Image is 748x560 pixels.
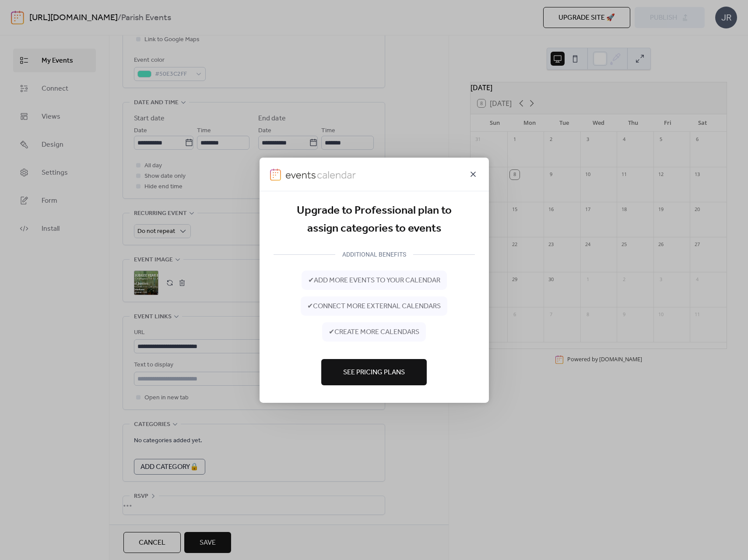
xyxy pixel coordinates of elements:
[308,275,440,286] span: ✔ add more events to your calendar
[321,359,427,385] button: See Pricing Plans
[285,168,356,180] img: logo-type
[307,301,441,312] span: ✔ connect more external calendars
[270,168,281,180] img: logo-icon
[329,327,419,338] span: ✔ create more calendars
[343,367,405,378] span: See Pricing Plans
[274,201,475,238] div: Upgrade to Professional plan to assign categories to events
[335,249,413,260] div: ADDITIONAL BENEFITS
